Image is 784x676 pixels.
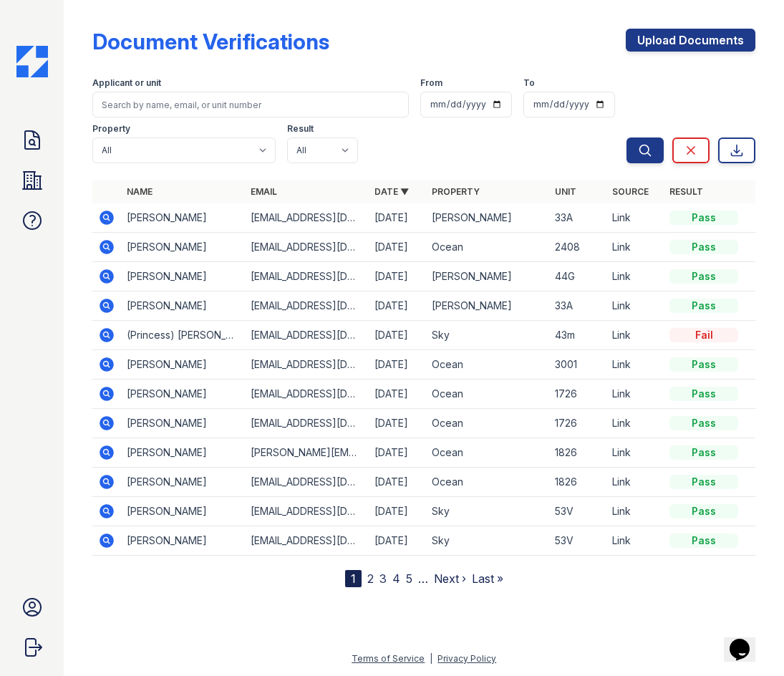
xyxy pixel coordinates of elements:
[369,321,426,350] td: [DATE]
[426,409,550,438] td: Ocean
[669,186,703,197] a: Result
[92,123,130,135] label: Property
[418,570,428,587] span: …
[606,438,664,468] td: Link
[406,571,412,586] a: 5
[245,321,369,350] td: [EMAIL_ADDRESS][DOMAIN_NAME]
[121,409,245,438] td: [PERSON_NAME]
[612,186,649,197] a: Source
[369,468,426,497] td: [DATE]
[121,291,245,321] td: [PERSON_NAME]
[92,29,329,54] div: Document Verifications
[669,475,738,489] div: Pass
[437,653,496,664] a: Privacy Policy
[549,409,606,438] td: 1726
[121,468,245,497] td: [PERSON_NAME]
[549,438,606,468] td: 1826
[426,438,550,468] td: Ocean
[426,203,550,233] td: [PERSON_NAME]
[606,350,664,380] td: Link
[245,526,369,556] td: [EMAIL_ADDRESS][DOMAIN_NAME]
[606,497,664,526] td: Link
[121,233,245,262] td: [PERSON_NAME]
[426,291,550,321] td: [PERSON_NAME]
[251,186,277,197] a: Email
[369,409,426,438] td: [DATE]
[369,497,426,526] td: [DATE]
[379,571,387,586] a: 3
[669,445,738,460] div: Pass
[121,262,245,291] td: [PERSON_NAME]
[245,438,369,468] td: [PERSON_NAME][EMAIL_ADDRESS][DOMAIN_NAME]
[121,380,245,409] td: [PERSON_NAME]
[369,262,426,291] td: [DATE]
[369,438,426,468] td: [DATE]
[426,233,550,262] td: Ocean
[669,357,738,372] div: Pass
[16,46,48,77] img: CE_Icon_Blue-c292c112584629df590d857e76928e9f676e5b41ef8f769ba2f05ee15b207248.png
[426,468,550,497] td: Ocean
[374,186,409,197] a: Date ▼
[549,350,606,380] td: 3001
[426,262,550,291] td: [PERSON_NAME]
[121,497,245,526] td: [PERSON_NAME]
[669,387,738,401] div: Pass
[369,233,426,262] td: [DATE]
[606,233,664,262] td: Link
[426,380,550,409] td: Ocean
[121,321,245,350] td: (Princess) [PERSON_NAME]
[724,619,770,662] iframe: chat widget
[523,77,535,89] label: To
[121,526,245,556] td: [PERSON_NAME]
[92,92,409,117] input: Search by name, email, or unit number
[432,186,480,197] a: Property
[669,240,738,254] div: Pass
[434,571,466,586] a: Next ›
[549,291,606,321] td: 33A
[549,321,606,350] td: 43m
[245,233,369,262] td: [EMAIL_ADDRESS][DOMAIN_NAME]
[245,350,369,380] td: [EMAIL_ADDRESS][DOMAIN_NAME]
[245,468,369,497] td: [EMAIL_ADDRESS][DOMAIN_NAME]
[549,526,606,556] td: 53V
[287,123,314,135] label: Result
[669,504,738,518] div: Pass
[426,497,550,526] td: Sky
[245,380,369,409] td: [EMAIL_ADDRESS][DOMAIN_NAME]
[549,468,606,497] td: 1826
[121,350,245,380] td: [PERSON_NAME]
[606,380,664,409] td: Link
[669,211,738,225] div: Pass
[345,570,362,587] div: 1
[245,262,369,291] td: [EMAIL_ADDRESS][DOMAIN_NAME]
[426,526,550,556] td: Sky
[245,203,369,233] td: [EMAIL_ADDRESS][DOMAIN_NAME]
[549,233,606,262] td: 2408
[367,571,374,586] a: 2
[245,409,369,438] td: [EMAIL_ADDRESS][DOMAIN_NAME]
[669,269,738,284] div: Pass
[420,77,442,89] label: From
[472,571,503,586] a: Last »
[127,186,153,197] a: Name
[245,291,369,321] td: [EMAIL_ADDRESS][DOMAIN_NAME]
[669,416,738,430] div: Pass
[369,203,426,233] td: [DATE]
[369,526,426,556] td: [DATE]
[549,497,606,526] td: 53V
[606,262,664,291] td: Link
[669,299,738,313] div: Pass
[555,186,576,197] a: Unit
[121,438,245,468] td: [PERSON_NAME]
[669,328,738,342] div: Fail
[92,77,161,89] label: Applicant or unit
[626,29,755,52] a: Upload Documents
[606,468,664,497] td: Link
[549,262,606,291] td: 44G
[121,203,245,233] td: [PERSON_NAME]
[549,380,606,409] td: 1726
[430,653,432,664] div: |
[606,321,664,350] td: Link
[426,321,550,350] td: Sky
[369,350,426,380] td: [DATE]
